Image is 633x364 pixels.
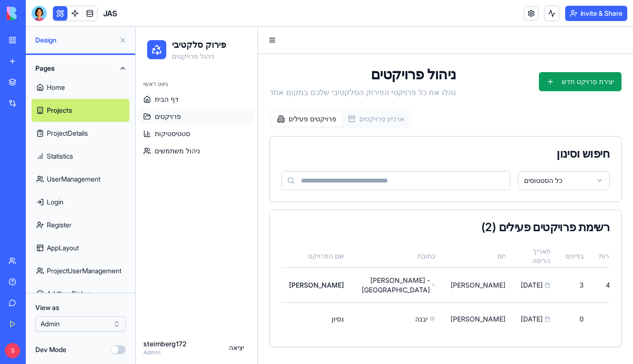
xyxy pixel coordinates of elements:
span: S [5,343,20,358]
td: [PERSON_NAME] [307,276,377,309]
span: פרויקטים [19,85,45,95]
a: Login [32,191,129,214]
a: פרויקטים [4,82,118,97]
td: 0 [456,276,486,309]
button: יציאה [87,312,114,330]
a: ProjectDetails [32,122,129,145]
label: View as [35,303,126,312]
a: ProjectUserManagement [32,259,129,282]
th: דירות [456,218,486,241]
button: Invite & Share [565,6,627,21]
div: חיפוש וסינון [146,121,474,133]
th: תאריך הריסה [377,218,422,241]
a: AppLayout [32,236,129,259]
td: [PERSON_NAME] [307,241,377,276]
td: 3 [422,241,456,276]
td: נסיון [146,276,216,309]
th: שם הפרויקט [146,218,216,241]
label: Dev Mode [35,345,66,354]
span: Design [35,35,115,45]
span: ניהול משתמשים [19,119,64,129]
th: בניינים [422,218,456,241]
button: יצירת פרויקט חדש [403,45,486,64]
a: ניהול משתמשים [4,117,118,132]
h1: ניהול פרויקטים [134,39,320,56]
a: Home [32,76,129,99]
button: פרויקטים פעילים [136,85,206,100]
p: נהלו את כל פרויקטי הפירוק הסלקטיבי שלכם במקום אחד [134,60,320,71]
a: Statistics [32,145,129,168]
h1: פירוק סלקטיבי [36,11,90,25]
div: Admin [8,322,51,330]
a: דף הבית [4,65,118,80]
span: דף הבית [19,68,43,77]
button: Pages [32,61,129,76]
td: [PERSON_NAME] [146,241,216,276]
a: UserManagement [32,168,129,191]
th: יזם [307,218,377,241]
span: JAS [103,8,117,19]
a: Projects [32,99,129,122]
img: logo [7,7,66,20]
div: steimberg172 [8,312,51,322]
span: יבנה [279,288,292,297]
span: סטטיסטיקות [19,102,54,112]
p: ניהול פרויקטים [36,25,90,34]
td: 42 [456,241,486,276]
span: [DATE] [385,288,407,297]
th: כתובת [216,218,307,241]
a: Register [32,214,129,236]
div: רשימת פרויקטים פעילים ( 2 ) [146,195,474,206]
span: [PERSON_NAME] - [GEOGRAPHIC_DATA] [224,249,294,268]
a: סטטיסטיקות [4,99,118,115]
button: ארכיון פרויקטים [206,85,274,100]
td: 0 [422,276,456,309]
div: ניווט ראשי [4,50,118,65]
a: AddItemDialog [32,282,129,305]
span: [DATE] [385,254,407,263]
